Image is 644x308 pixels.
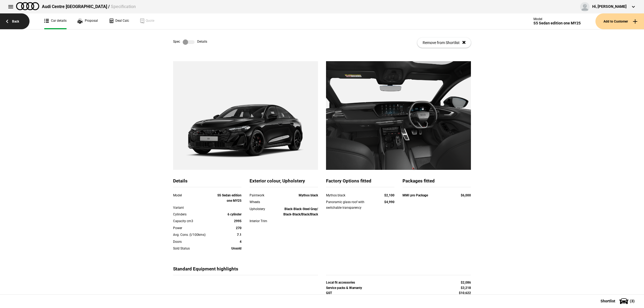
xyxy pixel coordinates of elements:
[228,212,241,216] strong: 6 cylinder
[299,193,318,197] strong: Mythos black
[111,4,136,9] span: Specification
[250,199,277,205] div: Wheels
[326,291,332,295] strong: GST
[592,294,644,308] button: Shortlist(3)
[461,193,471,197] strong: $6,000
[326,199,374,210] div: Panoramic glass roof with switchable transparency
[630,299,635,303] span: ( 3 )
[459,291,471,295] strong: $10,622
[237,233,241,237] strong: 7.1
[231,247,241,250] strong: Unsold
[250,178,318,187] div: Exterior colour, Upholstery
[173,218,214,224] div: Capacity cm3
[384,193,394,197] strong: $2,100
[461,286,471,290] strong: $3,218
[77,13,98,29] a: Proposal
[217,193,241,203] strong: S5 Sedan edition one MY25
[326,193,374,198] div: Mythos black
[533,21,581,25] div: S5 Sedan edition one MY25
[44,13,67,29] a: Car details
[595,13,644,29] button: Add to Customer
[250,193,277,198] div: Paintwork
[250,218,277,224] div: Interior Trim
[173,266,318,275] div: Standard Equipment highlights
[173,193,214,198] div: Model
[384,200,394,204] strong: $4,990
[461,281,471,284] strong: $2,086
[42,4,136,10] div: Audi Centre [GEOGRAPHIC_DATA] /
[592,4,627,9] div: Hi, [PERSON_NAME]
[326,281,355,284] strong: Local fit accessories
[236,226,241,230] strong: 270
[173,205,214,210] div: Variant
[533,17,581,21] div: Model
[173,239,214,244] div: Doors
[109,13,129,29] a: Deal Calc
[240,240,241,244] strong: 4
[173,246,214,251] div: Sold Status
[250,206,277,212] div: Upholstery
[402,178,471,187] div: Packages fitted
[402,193,428,197] strong: MMI pro Package
[601,299,615,303] span: Shortlist
[173,212,214,217] div: Cylinders
[173,39,207,45] div: Spec Details
[16,2,39,10] img: audi.png
[234,219,241,223] strong: 2995
[173,178,241,187] div: Details
[283,207,318,216] strong: Black-Black-Steel Gray/ Black-Black/Black/Black
[326,286,362,290] strong: Service packs & Warranty
[417,38,471,48] button: Remove from Shortlist
[173,225,214,231] div: Power
[326,178,394,187] div: Factory Options fitted
[173,232,214,237] div: Avg. Cons. (l/100kms)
